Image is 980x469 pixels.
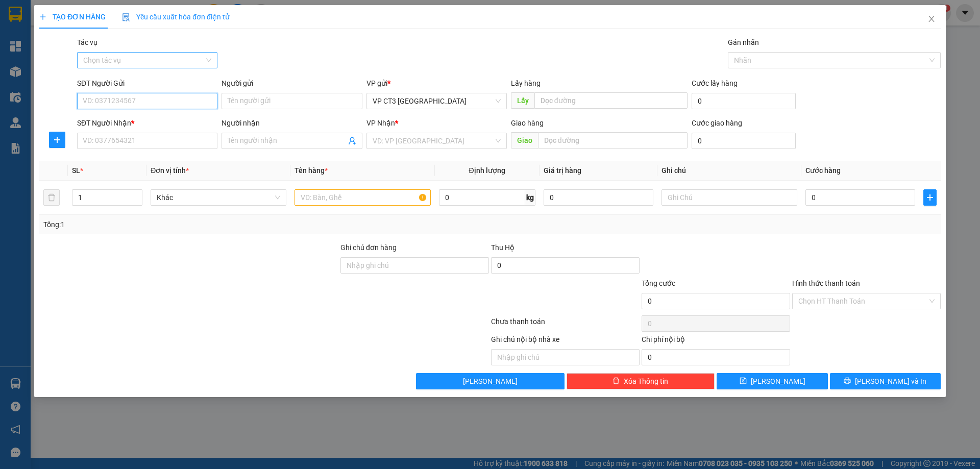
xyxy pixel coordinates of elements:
[717,373,827,389] button: save[PERSON_NAME]
[340,257,489,274] input: Ghi chú đơn hàng
[612,377,620,385] span: delete
[567,373,715,389] button: deleteXóa Thông tin
[348,137,356,145] span: user-add
[490,316,641,334] div: Chưa thanh toán
[661,189,797,206] input: Ghi Chú
[544,166,581,175] span: Giá trị hàng
[469,166,505,175] span: Định lượng
[924,193,936,202] span: plus
[295,166,328,175] span: Tên hàng
[157,190,280,205] span: Khác
[692,133,796,149] input: Cước giao hàng
[511,79,541,87] span: Lấy hàng
[534,92,688,109] input: Dọc đường
[792,279,860,287] label: Hình thức thanh toán
[511,119,544,127] span: Giao hàng
[77,38,97,46] label: Tác vụ
[927,15,936,23] span: close
[751,376,805,387] span: [PERSON_NAME]
[642,334,790,349] div: Chi phí nội bộ
[624,376,668,387] span: Xóa Thông tin
[657,161,801,181] th: Ghi chú
[416,373,565,389] button: [PERSON_NAME]
[222,117,362,129] div: Người nhận
[511,132,538,149] span: Giao
[50,136,65,144] span: plus
[366,78,507,89] div: VP gửi
[491,243,514,252] span: Thu Hộ
[366,119,395,127] span: VP Nhận
[692,79,738,87] label: Cước lấy hàng
[855,376,926,387] span: [PERSON_NAME] và In
[222,78,362,89] div: Người gửi
[43,219,378,230] div: Tổng: 1
[122,13,130,21] img: icon
[77,117,217,129] div: SĐT Người Nhận
[544,189,653,206] input: 0
[295,189,430,206] input: VD: Bàn, Ghế
[49,132,65,148] button: plus
[151,166,189,175] span: Đơn vị tính
[373,93,501,109] span: VP CT3 Nha Trang
[39,13,46,20] span: plus
[491,349,640,365] input: Nhập ghi chú
[844,377,851,385] span: printer
[77,78,217,89] div: SĐT Người Gửi
[72,166,80,175] span: SL
[122,13,230,21] span: Yêu cầu xuất hóa đơn điện tử
[692,119,742,127] label: Cước giao hàng
[538,132,688,149] input: Dọc đường
[830,373,941,389] button: printer[PERSON_NAME] và In
[525,189,535,206] span: kg
[43,189,60,206] button: delete
[39,13,106,21] span: TẠO ĐƠN HÀNG
[917,5,946,34] button: Close
[692,93,796,109] input: Cước lấy hàng
[728,38,759,46] label: Gán nhãn
[805,166,841,175] span: Cước hàng
[923,189,937,206] button: plus
[642,279,675,287] span: Tổng cước
[740,377,747,385] span: save
[463,376,518,387] span: [PERSON_NAME]
[340,243,397,252] label: Ghi chú đơn hàng
[511,92,534,109] span: Lấy
[491,334,640,349] div: Ghi chú nội bộ nhà xe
